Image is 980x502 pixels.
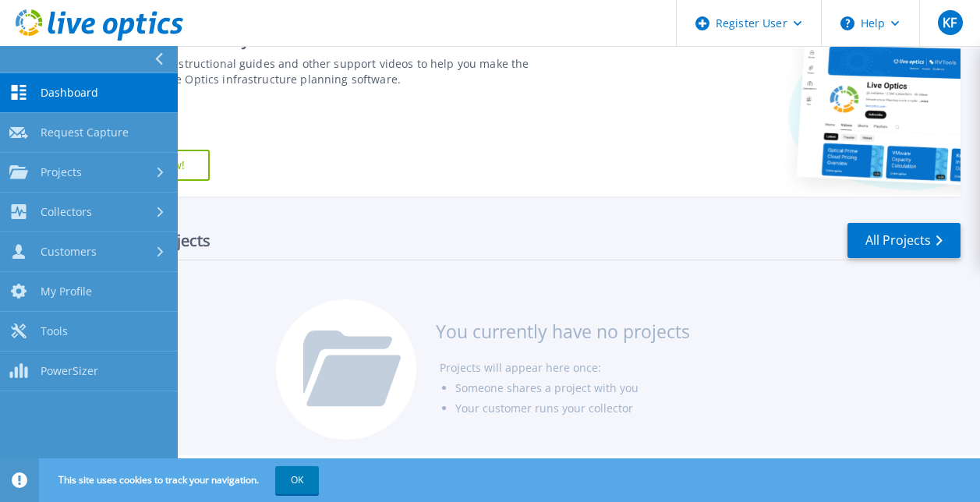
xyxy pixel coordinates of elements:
span: KF [943,16,957,29]
span: This site uses cookies to track your navigation. [43,466,319,494]
h3: You currently have no projects [436,323,690,340]
span: Tools [41,324,68,338]
li: Your customer runs your collector [455,398,690,419]
div: Find tutorials, instructional guides and other support videos to help you make the most of your L... [91,56,551,87]
span: Projects [41,165,82,179]
span: PowerSizer [41,364,98,378]
span: Dashboard [41,86,98,100]
span: My Profile [41,285,92,299]
li: Someone shares a project with you [455,378,690,398]
span: Request Capture [41,125,129,140]
span: Customers [41,245,97,259]
li: Projects will appear here once: [440,358,690,378]
a: All Projects [847,223,961,258]
button: OK [275,466,319,494]
span: Collectors [41,205,92,219]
